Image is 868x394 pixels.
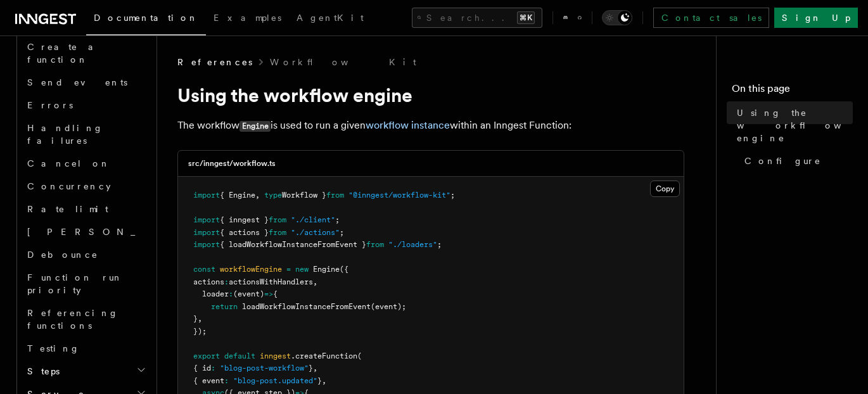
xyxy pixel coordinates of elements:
span: "@inngest/workflow-kit" [348,191,450,200]
button: Steps [22,360,149,383]
span: , [322,376,326,385]
span: inngest [260,352,291,360]
h1: Using the workflow engine [177,84,684,106]
a: Sign Up [774,8,858,28]
span: "./actions" [291,228,340,237]
a: Rate limit [22,198,149,220]
a: Referencing functions [22,302,149,337]
span: => [264,289,273,298]
span: import [193,240,220,249]
span: loadWorkflowInstanceFromEvent [242,302,371,311]
a: Using the workflow engine [732,101,853,149]
span: default [224,352,255,360]
span: from [269,228,286,237]
a: Examples [206,4,289,34]
a: workflow instance [366,119,450,131]
span: "blog-post-workflow" [220,364,309,372]
span: workflowEngine [220,265,282,274]
span: import [193,215,220,224]
a: Handling failures [22,117,149,152]
span: } [317,376,322,385]
span: import [193,191,220,200]
span: export [193,352,220,360]
span: Testing [27,343,80,353]
span: actionsWithHandlers [229,277,313,286]
a: Workflow Kit [270,56,416,68]
span: Cancel on [27,158,110,168]
span: , [313,364,317,372]
span: import [193,228,220,237]
span: ( [357,352,362,360]
span: [PERSON_NAME] [27,227,213,237]
span: : [229,289,233,298]
span: loader [202,289,229,298]
span: { event [193,376,224,385]
span: { [273,289,278,298]
a: Debounce [22,243,149,266]
span: , [313,277,317,286]
span: ({ [340,265,348,274]
span: ; [437,240,442,249]
a: Testing [22,337,149,360]
span: Function run priority [27,272,123,295]
span: "./client" [291,215,335,224]
span: : [224,277,229,286]
span: (event); [371,302,406,311]
button: Search...⌘K [412,8,542,28]
a: Errors [22,94,149,117]
kbd: ⌘K [517,11,535,24]
button: Toggle dark mode [602,10,632,25]
a: Cancel on [22,152,149,175]
span: Send events [27,77,127,87]
a: Documentation [86,4,206,35]
span: Handling failures [27,123,103,146]
span: Workflow } [282,191,326,200]
span: new [295,265,309,274]
span: { inngest } [220,215,269,224]
a: Send events [22,71,149,94]
a: [PERSON_NAME] [22,220,149,243]
p: The workflow is used to run a given within an Inngest Function: [177,117,684,135]
span: Concurrency [27,181,111,191]
span: from [326,191,344,200]
a: Function run priority [22,266,149,302]
span: type [264,191,282,200]
span: Examples [214,13,281,23]
a: Concurrency [22,175,149,198]
span: Configure [744,155,821,167]
span: Create a function [27,42,103,65]
span: .createFunction [291,352,357,360]
a: Configure [739,149,853,172]
span: Engine [313,265,340,274]
span: "blog-post.updated" [233,376,317,385]
span: return [211,302,238,311]
span: ; [335,215,340,224]
a: Create a function [22,35,149,71]
span: { actions } [220,228,269,237]
span: Errors [27,100,73,110]
span: References [177,56,252,68]
span: { Engine [220,191,255,200]
span: "./loaders" [388,240,437,249]
span: from [366,240,384,249]
span: Steps [22,365,60,378]
a: Contact sales [653,8,769,28]
code: Engine [239,121,271,132]
span: : [224,376,229,385]
h4: On this page [732,81,853,101]
span: AgentKit [297,13,364,23]
span: ; [450,191,455,200]
span: }); [193,327,207,336]
span: , [198,314,202,323]
span: (event) [233,289,264,298]
span: ; [340,228,344,237]
span: Debounce [27,250,98,260]
span: Documentation [94,13,198,23]
span: Referencing functions [27,308,118,331]
span: const [193,265,215,274]
span: = [286,265,291,274]
h3: src/inngest/workflow.ts [188,158,276,168]
button: Copy [650,181,680,197]
span: } [193,314,198,323]
span: } [309,364,313,372]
